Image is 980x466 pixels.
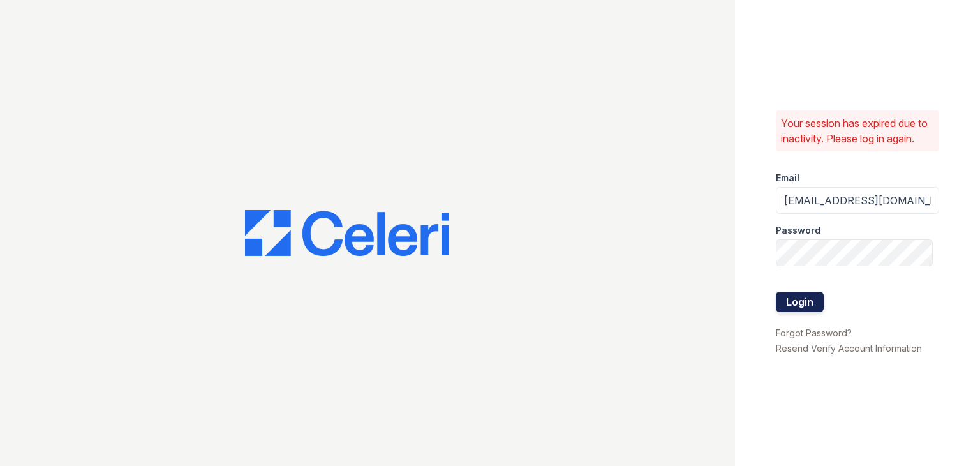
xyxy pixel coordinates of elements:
label: Email [776,172,799,184]
img: CE_Logo_Blue-a8612792a0a2168367f1c8372b55b34899dd931a85d93a1a3d3e32e68fde9ad4.png [245,210,449,256]
a: Resend Verify Account Information [776,343,922,354]
label: Password [776,224,820,237]
a: Forgot Password? [776,327,852,338]
p: Your session has expired due to inactivity. Please log in again. [781,116,934,146]
button: Login [776,292,824,312]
